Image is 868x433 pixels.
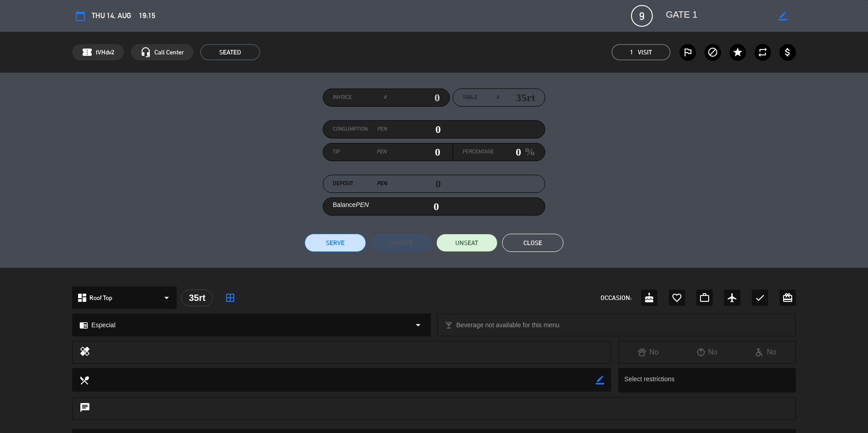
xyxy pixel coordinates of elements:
[732,47,743,58] i: star
[225,292,236,303] i: border_all
[305,234,366,252] button: Serve
[356,201,369,208] em: PEN
[181,290,213,306] div: 35rt
[333,148,387,157] label: Tip
[154,47,184,58] span: Call Center
[370,234,432,252] button: Charge
[601,293,631,303] span: OCCASION:
[782,292,793,303] i: card_giftcard
[386,91,440,104] input: 0
[502,234,563,252] button: Close
[79,321,88,330] i: chrome_reader_mode
[496,93,499,102] em: #
[699,292,710,303] i: work_outline
[140,47,151,58] i: headset_mic
[333,179,387,188] label: Deposit
[79,402,90,415] i: chat
[619,346,677,358] div: No
[79,346,90,359] i: healing
[631,5,653,27] span: 9
[736,346,795,358] div: No
[386,145,440,159] input: 0
[682,47,693,58] i: outlined_flag
[413,320,424,330] i: arrow_drop_down
[72,8,89,24] button: calendar_today
[596,376,604,384] i: border_color
[494,145,521,159] input: 0
[161,292,172,303] i: arrow_drop_down
[463,148,494,157] label: Percentage
[91,320,115,330] span: Especial
[82,47,93,58] span: confirmation_number
[333,125,387,134] label: Consumption
[727,292,738,303] i: airplanemode_active
[455,238,478,248] span: UNSEAT
[463,93,478,102] span: Table
[92,10,131,22] span: Thu 14, Aug
[755,292,765,303] i: check
[77,292,88,303] i: dashboard
[387,123,441,136] input: 0
[75,10,86,21] i: calendar_today
[333,93,386,102] label: Invoice
[139,10,155,22] span: 19:15
[499,91,535,104] input: number
[671,292,682,303] i: favorite_border
[630,47,633,58] span: 1
[384,93,386,102] em: #
[521,143,535,161] em: %
[779,12,787,20] i: border_color
[89,293,112,303] span: Roof Top
[638,47,652,58] em: Visit
[200,44,260,60] span: SEATED
[678,346,736,358] div: No
[96,47,114,58] span: tVHdv2
[333,200,369,210] label: Balance
[376,148,386,157] em: PEN
[456,320,559,330] span: Beverage not available for this menu
[444,321,453,330] i: local_bar
[757,47,768,58] i: repeat
[707,47,718,58] i: block
[377,125,387,134] em: PEN
[782,47,793,58] i: attach_money
[79,375,89,385] i: local_dining
[436,234,498,252] button: UNSEAT
[377,179,387,188] em: PEN
[644,292,655,303] i: cake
